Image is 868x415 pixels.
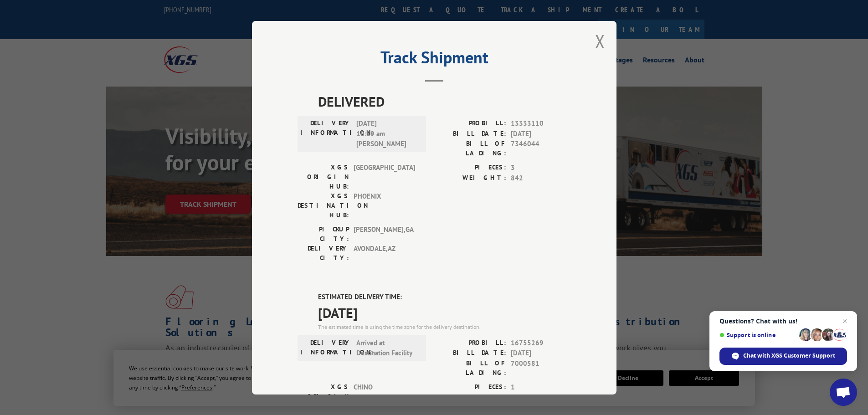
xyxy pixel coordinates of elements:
span: AVONDALE , AZ [354,244,415,263]
label: XGS DESTINATION HUB: [298,191,349,220]
span: 842 [511,173,571,183]
label: ESTIMATED DELIVERY TIME: [318,292,571,302]
label: PROBILL: [434,118,506,129]
span: 7000581 [511,358,571,377]
span: 1 [511,382,571,392]
label: XGS ORIGIN HUB: [298,163,349,191]
label: BILL DATE: [434,348,506,359]
label: DELIVERY CITY: [298,244,349,263]
span: [PERSON_NAME] , GA [354,225,415,244]
h2: Track Shipment [298,51,571,68]
label: WEIGHT: [434,392,506,403]
span: [DATE] [318,302,571,323]
label: PIECES: [434,163,506,173]
div: Open chat [830,379,857,406]
span: 13333110 [511,118,571,129]
button: Close modal [595,29,605,53]
span: Arrived at Destination Facility [356,338,418,358]
label: DELIVERY INFORMATION: [300,338,352,358]
span: Chat with XGS Customer Support [743,352,835,360]
label: XGS ORIGIN HUB: [298,382,349,410]
span: [DATE] [511,128,571,139]
span: 3 [511,163,571,173]
label: PICKUP CITY: [298,225,349,244]
span: [DATE] 10:29 am [PERSON_NAME] [356,118,418,149]
label: BILL OF LADING: [434,358,506,377]
span: PHOENIX [354,191,415,220]
span: Questions? Chat with us! [719,318,847,325]
label: WEIGHT: [434,173,506,183]
label: BILL DATE: [434,128,506,139]
div: Chat with XGS Customer Support [719,348,847,365]
div: The estimated time is using the time zone for the delivery destination. [318,323,571,331]
span: DELIVERED [318,91,571,112]
span: [DATE] [511,348,571,359]
span: 385 [511,392,571,403]
span: CHINO [354,382,415,410]
label: BILL OF LADING: [434,139,506,158]
label: DELIVERY INFORMATION: [300,118,352,149]
span: [GEOGRAPHIC_DATA] [354,163,415,191]
label: PIECES: [434,382,506,392]
label: PROBILL: [434,338,506,348]
span: Support is online [719,332,796,338]
span: 16755269 [511,338,571,348]
span: 7346044 [511,139,571,158]
span: Close chat [839,316,850,327]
